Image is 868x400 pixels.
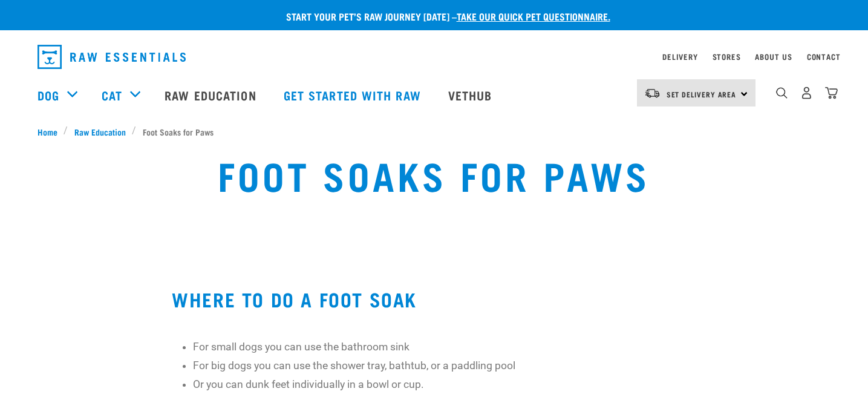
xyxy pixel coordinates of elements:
li: Or you can dunk feet individually in a bowl or cup. [193,376,696,392]
li: For small dogs you can use the bathroom sink [193,339,696,355]
a: Raw Education [68,125,132,138]
img: home-icon@2x.png [825,87,838,99]
a: About Us [755,54,792,59]
img: van-moving.png [644,88,661,99]
li: For big dogs you can use the shower tray, bathtub, or a paddling pool [193,358,696,373]
img: Raw Essentials Logo [38,45,186,69]
a: Home [38,125,64,138]
a: Get started with Raw [272,71,436,119]
span: Raw Education [74,125,126,138]
nav: dropdown navigation [28,40,841,74]
a: Contact [807,54,841,59]
img: home-icon-1@2x.png [776,87,788,99]
a: Vethub [436,71,507,119]
a: Cat [102,86,122,104]
span: Home [38,125,57,138]
a: Stores [713,54,741,59]
a: take our quick pet questionnaire. [457,13,610,19]
h1: Foot Soaks for Paws [218,152,650,196]
a: Delivery [662,54,697,59]
a: Raw Education [152,71,271,119]
img: user.png [800,87,813,99]
h2: WHERE TO DO A FOOT SOAK [172,288,696,310]
span: Set Delivery Area [667,92,737,96]
nav: breadcrumbs [38,125,831,138]
a: Dog [38,86,59,104]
